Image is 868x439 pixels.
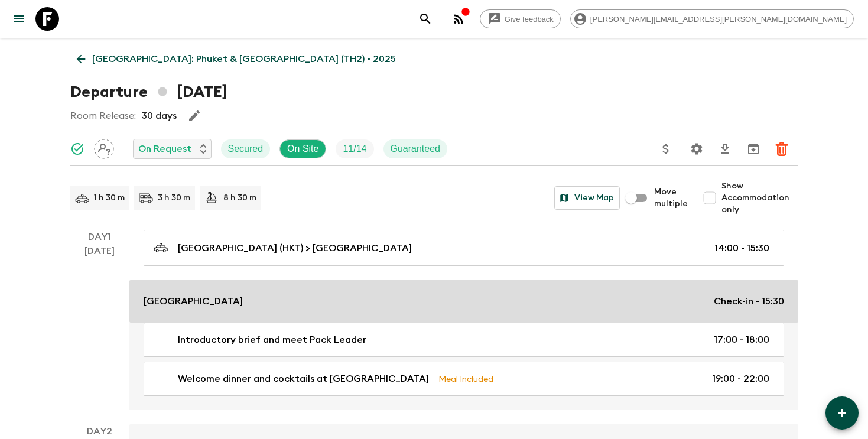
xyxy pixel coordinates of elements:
[129,280,798,323] a: [GEOGRAPHIC_DATA]Check-in - 15:30
[144,323,784,357] a: Introductory brief and meet Pack Leader17:00 - 18:00
[138,142,191,156] p: On Request
[70,109,136,123] p: Room Release:
[92,52,396,66] p: [GEOGRAPHIC_DATA]: Phuket & [GEOGRAPHIC_DATA] (TH2) • 2025
[570,9,854,28] div: [PERSON_NAME][EMAIL_ADDRESS][PERSON_NAME][DOMAIN_NAME]
[142,109,177,123] p: 30 days
[144,294,243,308] p: [GEOGRAPHIC_DATA]
[221,139,271,158] div: Secured
[498,15,560,24] span: Give feedback
[7,7,31,31] button: menu
[70,47,402,71] a: [GEOGRAPHIC_DATA]: Phuket & [GEOGRAPHIC_DATA] (TH2) • 2025
[713,137,737,161] button: Download CSV
[742,137,765,161] button: Archive (Completed, Cancelled or Unsynced Departures only)
[178,333,366,347] p: Introductory brief and meet Pack Leader
[554,186,620,210] button: View Map
[438,372,493,385] p: Meal Included
[480,9,561,28] a: Give feedback
[391,142,441,156] p: Guaranteed
[654,186,688,210] span: Move multiple
[94,192,125,204] p: 1 h 30 m
[414,7,437,31] button: search adventures
[714,294,784,308] p: Check-in - 15:30
[228,142,264,156] p: Secured
[714,333,769,347] p: 17:00 - 18:00
[714,241,769,255] p: 14:00 - 15:30
[84,244,115,410] div: [DATE]
[287,142,318,156] p: On Site
[685,137,708,161] button: Settings
[70,230,129,244] p: Day 1
[70,424,129,438] p: Day 2
[721,180,798,216] span: Show Accommodation only
[654,137,678,161] button: Update Price, Early Bird Discount and Costs
[223,192,256,204] p: 8 h 30 m
[343,142,366,156] p: 11 / 14
[94,142,114,152] span: Assign pack leader
[178,241,412,255] p: [GEOGRAPHIC_DATA] (HKT) > [GEOGRAPHIC_DATA]
[70,142,84,156] svg: Synced Successfully
[178,372,429,386] p: Welcome dinner and cocktails at [GEOGRAPHIC_DATA]
[144,362,784,396] a: Welcome dinner and cocktails at [GEOGRAPHIC_DATA]Meal Included19:00 - 22:00
[584,15,853,24] span: [PERSON_NAME][EMAIL_ADDRESS][PERSON_NAME][DOMAIN_NAME]
[336,139,373,158] div: Trip Fill
[144,230,784,266] a: [GEOGRAPHIC_DATA] (HKT) > [GEOGRAPHIC_DATA]14:00 - 15:30
[279,139,326,158] div: On Site
[770,137,794,161] button: Delete
[158,192,190,204] p: 3 h 30 m
[70,80,227,104] h1: Departure [DATE]
[712,372,769,386] p: 19:00 - 22:00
